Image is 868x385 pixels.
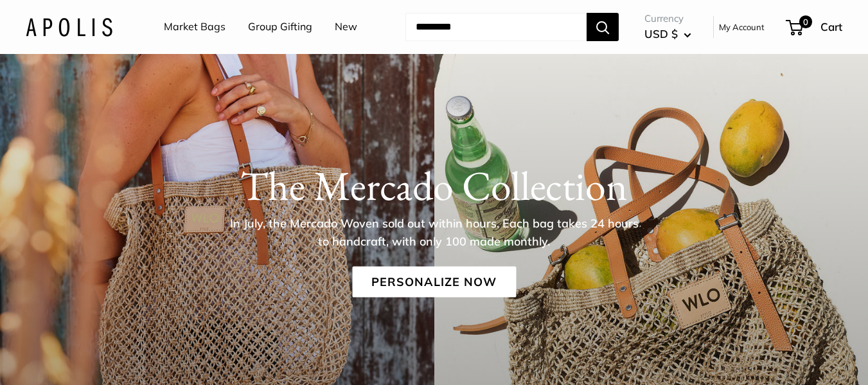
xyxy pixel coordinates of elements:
h1: The Mercado Collection [26,161,842,210]
a: Group Gifting [248,17,312,37]
button: Search [587,13,619,41]
span: Cart [820,20,842,33]
span: Currency [644,10,691,28]
a: My Account [719,19,765,35]
input: Search... [405,13,587,41]
img: Apolis [26,17,112,36]
span: 0 [799,15,812,28]
a: New [335,17,357,37]
a: 0 Cart [787,17,842,37]
p: In July, the Mercado Woven sold out within hours. Each bag takes 24 hours to handcraft, with only... [226,214,643,250]
span: USD $ [644,27,678,40]
a: Market Bags [164,17,226,37]
a: Personalize Now [352,266,516,297]
button: USD $ [644,24,691,44]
